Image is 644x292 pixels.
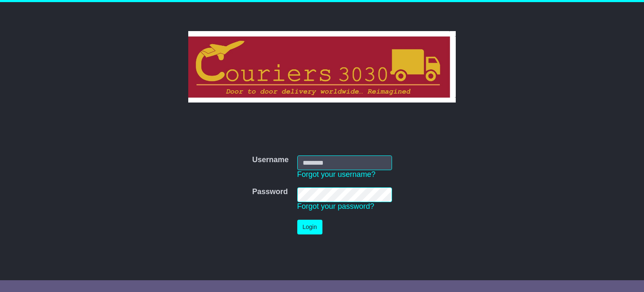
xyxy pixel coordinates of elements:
[297,202,374,210] a: Forgot your password?
[297,170,376,179] a: Forgot your username?
[297,220,322,234] button: Login
[252,187,288,197] label: Password
[188,31,456,103] img: Couriers 3030
[252,155,288,165] label: Username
